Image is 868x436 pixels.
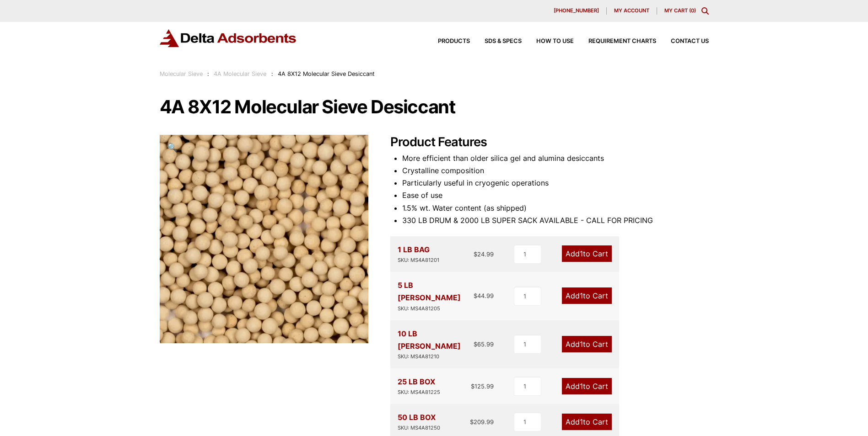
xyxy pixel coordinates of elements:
span: $ [474,292,477,299]
li: More efficient than older silica gel and alumina desiccants [402,152,709,165]
a: Add1to Cart [562,378,612,394]
bdi: 125.99 [471,383,494,390]
a: Add1to Cart [562,414,612,430]
li: Ease of use [402,189,709,202]
span: How to Use [536,38,574,44]
span: : [271,70,273,77]
h2: Product Features [390,135,709,150]
a: How to Use [522,38,574,44]
img: Delta Adsorbents [160,29,297,47]
img: 4A 8X12 Molecular Sieve Desiccant [160,135,368,343]
a: Contact Us [656,38,709,44]
span: 1 [580,340,583,349]
span: My account [614,8,649,13]
bdi: 65.99 [474,340,494,348]
li: Particularly useful in cryogenic operations [402,177,709,189]
bdi: 209.99 [470,418,494,425]
div: 5 LB [PERSON_NAME] [398,279,474,313]
span: : [207,70,209,77]
div: SKU: MS4A81201 [398,256,439,265]
a: Add1to Cart [562,245,612,262]
a: Add1to Cart [562,336,612,352]
bdi: 24.99 [474,250,494,258]
div: 25 LB BOX [398,376,440,397]
a: Products [423,38,470,44]
span: 1 [580,249,583,258]
span: $ [474,340,477,348]
div: 1 LB BAG [398,244,439,265]
h1: 4A 8X12 Molecular Sieve Desiccant [160,97,709,117]
div: Toggle Modal Content [701,7,709,15]
span: Products [438,38,470,44]
span: Requirement Charts [588,38,656,44]
a: 4A 8X12 Molecular Sieve Desiccant [160,234,368,243]
span: $ [470,418,474,425]
a: SDS & SPECS [470,38,522,44]
li: Crystalline composition [402,165,709,177]
a: Requirement Charts [574,38,656,44]
span: $ [474,250,477,258]
li: 330 LB DRUM & 2000 LB SUPER SACK AVAILABLE - CALL FOR PRICING [402,214,709,227]
span: $ [471,383,474,390]
bdi: 44.99 [474,292,494,299]
span: 1 [580,291,583,300]
div: SKU: MS4A81250 [398,424,440,432]
span: [PHONE_NUMBER] [554,8,599,13]
div: 50 LB BOX [398,411,440,432]
a: Molecular Sieve [160,70,203,77]
span: 1 [580,382,583,391]
div: SKU: MS4A81225 [398,388,440,397]
a: Add1to Cart [562,287,612,304]
a: My account [607,7,657,15]
span: 🔍 [167,142,178,152]
span: 4A 8X12 Molecular Sieve Desiccant [278,70,375,77]
li: 1.5% wt. Water content (as shipped) [402,202,709,214]
div: 10 LB [PERSON_NAME] [398,328,474,361]
a: [PHONE_NUMBER] [546,7,607,15]
span: Contact Us [671,38,709,44]
span: 1 [580,417,583,426]
span: 0 [691,7,694,14]
a: 4A Molecular Sieve [214,70,266,77]
span: SDS & SPECS [485,38,522,44]
a: My Cart (0) [664,7,696,14]
a: View full-screen image gallery [160,135,185,160]
div: SKU: MS4A81205 [398,304,474,313]
div: SKU: MS4A81210 [398,352,474,361]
